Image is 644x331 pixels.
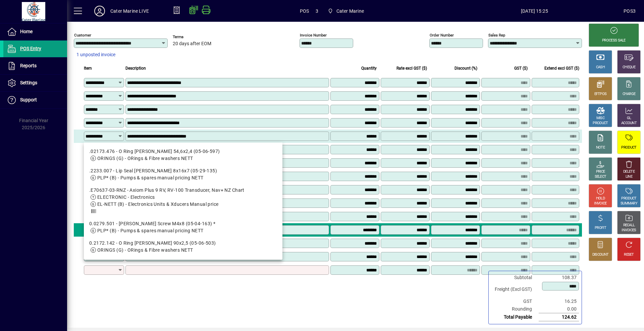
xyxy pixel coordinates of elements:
span: Home [20,29,33,34]
div: MISC [596,116,604,121]
span: Quantity [361,65,377,72]
div: 0.2230.015 - [PERSON_NAME] V-ring ([PHONE_NUMBER] [89,259,277,266]
div: PRODUCT [593,121,608,126]
span: 1 unposted invoice [76,51,115,58]
span: ORINGS (G) - ORings & Fibre washers NETT [97,156,193,161]
mat-label: Customer [74,33,91,37]
div: NOTE [596,145,605,150]
a: Home [3,23,67,40]
td: 0.00 [539,305,579,313]
a: Settings [3,75,67,91]
mat-option: 0.2230.015 - Johnson V-ring (05-19-503 [84,256,282,276]
div: PRICE [596,169,605,174]
span: Support [20,97,37,102]
div: CASH [596,65,605,70]
span: ORINGS (G) - ORings & Fibre washers NETT [97,247,193,253]
span: Extend excl GST ($) [544,65,579,72]
div: PRODUCT [621,145,636,150]
td: 108.37 [539,274,579,281]
span: Rate excl GST ($) [396,65,427,72]
button: Profile [89,5,110,17]
div: DELETE [623,169,635,174]
span: Terms [173,35,213,39]
div: INVOICES [622,228,636,233]
mat-label: Sales rep [488,33,505,37]
div: POS3 [624,6,636,16]
span: Cater Marine [336,6,364,16]
div: LINE [626,174,632,179]
div: ACCOUNT [621,121,637,126]
div: 0.2172.142 - O Ring [PERSON_NAME] 90x2,5 (05-06-503) [89,240,277,247]
div: CHEQUE [623,65,635,70]
mat-option: .2233.007 - Lip Seal Johnson 8x16x7 (05-29-135) [84,165,282,184]
div: SUMMARY [621,201,637,206]
div: CHARGE [623,92,636,97]
a: Reports [3,58,67,74]
div: Cater Marine LIVE [110,6,149,16]
mat-label: Order number [430,33,454,37]
mat-option: .E70637-03-RNZ - Axiom Plus 9 RV, RV-100 Transducer, Nav+ NZ Chart [84,184,282,218]
span: Discount (%) [454,65,477,72]
span: PLP* (B) - Pumps & spares manual pricing NETT [97,228,204,233]
div: RECALL [623,223,635,228]
mat-option: 0.0279.501 - Johnson Screw M4x8 (05-04-163) * [84,218,282,237]
div: PROCESS SALE [602,38,626,43]
span: GST ($) [514,65,528,72]
mat-option: .02173.476 - O Ring Johnson 54,6x2,4 (05-06-597) [84,145,282,165]
td: GST [491,298,539,305]
span: ELECTRONIC - Electronics [97,194,155,200]
span: Cater Marine [325,5,367,17]
span: EL-NETT (B) - Electronics Units & Xducers Manual price [97,201,219,207]
div: .02173.476 - O Ring [PERSON_NAME] 54,6x2,4 (05-06-597) [89,148,277,155]
span: PLP* (B) - Pumps & spares manual pricing NETT [97,175,204,180]
div: SELECT [595,174,606,179]
span: Settings [20,80,37,85]
div: .E70637-03-RNZ - Axiom Plus 9 RV, RV-100 Transducer, Nav+ NZ Chart [89,187,277,194]
div: 0.0279.501 - [PERSON_NAME] Screw M4x8 (05-04-163) * [89,220,277,227]
div: HOLD [596,196,605,201]
div: .2233.007 - Lip Seal [PERSON_NAME] 8x16x7 (05-29-135) [89,167,277,174]
td: 124.62 [539,313,579,321]
span: 3 [316,6,318,16]
div: GL [627,116,631,121]
td: Subtotal [491,274,539,281]
span: POS Entry [20,46,41,51]
td: 16.25 [539,298,579,305]
div: EFTPOS [594,92,607,97]
span: Item [84,65,92,72]
span: Reports [20,63,37,68]
mat-label: Invoice number [300,33,327,37]
span: 20 days after EOM [173,41,211,47]
span: POS [300,6,309,16]
mat-option: 0.2172.142 - O Ring Johnson 90x2,5 (05-06-503) [84,237,282,256]
span: [DATE] 15:25 [445,6,624,16]
td: Freight (Excl GST) [491,281,539,298]
div: PROFIT [595,226,606,231]
td: Total Payable [491,313,539,321]
a: Support [3,92,67,108]
td: Rounding [491,305,539,313]
div: PRODUCT [621,196,636,201]
div: DISCOUNT [592,252,608,257]
div: INVOICE [594,201,606,206]
div: RESET [624,252,634,257]
span: Description [125,65,146,72]
button: 1 unposted invoice [74,49,118,61]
